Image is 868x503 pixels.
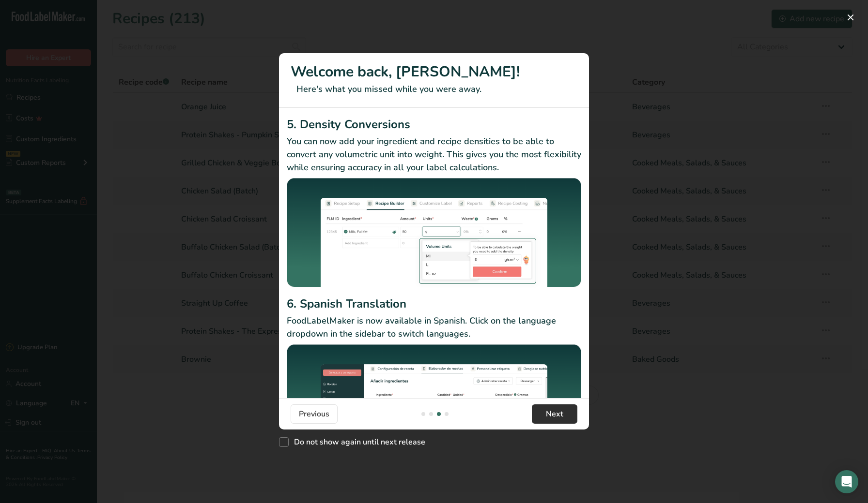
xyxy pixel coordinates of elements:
p: You can now add your ingredient and recipe densities to be able to convert any volumetric unit in... [287,135,581,174]
p: FoodLabelMaker is now available in Spanish. Click on the language dropdown in the sidebar to swit... [287,314,581,340]
h2: 6. Spanish Translation [287,295,581,312]
h1: Welcome back, [PERSON_NAME]! [291,61,577,83]
img: Density Conversions [287,178,581,292]
button: Previous [291,404,338,424]
span: Do not show again until next release [289,437,425,447]
span: Next [546,408,563,420]
div: Open Intercom Messenger [835,470,858,493]
h2: 5. Density Conversions [287,116,581,133]
p: Here's what you missed while you were away. [291,83,577,96]
img: Spanish Translation [287,344,581,454]
button: Next [532,404,577,424]
span: Previous [299,408,329,420]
